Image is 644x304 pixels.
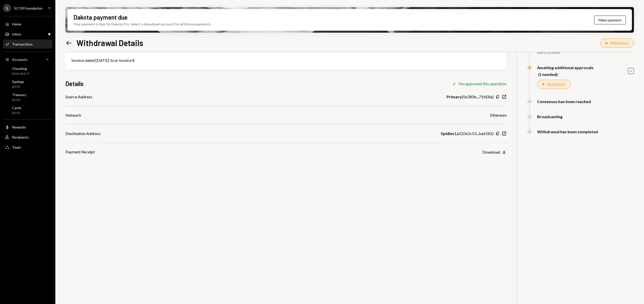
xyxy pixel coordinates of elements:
[12,79,24,84] div: Savings
[12,42,33,46] div: Transactions
[490,112,507,118] div: Ethereum
[537,65,593,70] div: Awaiting additional approvals
[537,114,562,119] div: Broadcasting
[610,41,629,46] div: PENDING
[3,29,52,38] a: Inbox
[441,131,462,137] b: Spidies LLC
[482,150,500,154] div: Download
[76,38,143,48] h1: Withdrawal Details
[12,135,29,139] div: Recipients
[3,39,52,49] a: Transactions
[441,131,494,137] div: ( 0x2c53...ba6182 )
[3,78,52,90] a: Savings$0.00
[65,112,81,118] div: Network
[447,94,494,100] div: ( 0x280b...71bE8a )
[3,104,52,116] a: Cards$0.00
[538,72,593,77] div: (1 needed)
[65,79,84,88] h3: Details
[65,94,92,100] div: Source Address
[12,85,24,89] div: $0.00
[12,145,21,149] div: Team
[12,111,21,115] div: $0.00
[537,99,591,104] div: Consensus has been reached
[12,72,29,76] div: $339,484.79
[73,13,128,21] div: Dakota payment due
[65,149,95,155] div: Payment Receipt
[482,149,507,155] button: Download
[547,82,566,87] div: PENDING
[3,133,52,142] a: Recipients
[12,32,21,36] div: Inbox
[3,4,11,12] div: S
[65,131,101,137] div: Destination Address
[3,65,52,77] a: Checking$339,484.79
[12,106,21,110] div: Cards
[12,66,29,71] div: Checking
[458,81,507,86] div: You approved this operation
[14,6,43,10] div: SCOR Foundation
[12,57,27,62] div: Accounts
[12,98,26,102] div: $0.00
[73,21,211,27] div: Your payment is due for Dakota Pro. Select a drawdown account for all future payments.
[12,125,26,129] div: Rewards
[3,55,52,64] a: Accounts
[12,22,21,26] div: Home
[12,93,26,97] div: Treasury
[447,94,462,100] b: Primary
[3,122,52,132] a: Rewards
[3,143,52,152] a: Team
[537,51,634,55] div: [DATE] 10:58 AM
[594,16,626,24] button: Make payment
[3,19,52,28] a: Home
[537,129,598,134] div: Withdrawal has been completed
[71,57,501,63] div: Invoice dated [DATE]: Scor Invoice 8
[3,91,52,103] a: Treasury$0.00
